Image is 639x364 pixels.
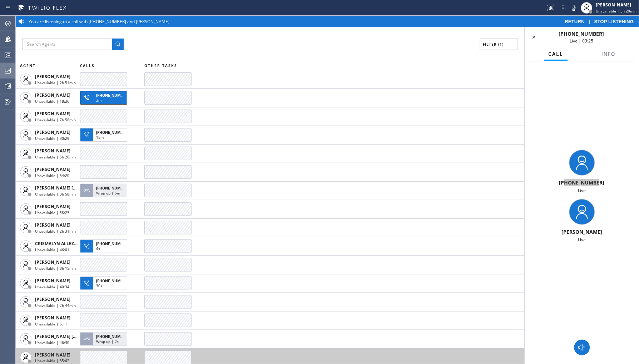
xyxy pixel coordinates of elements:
button: [PHONE_NUMBER]Wrap up | 2s [80,330,129,348]
span: [PERSON_NAME] [PERSON_NAME] [35,185,107,191]
span: Wrap up | 2s [96,339,119,344]
span: Unavailable | 2h 44min [35,303,76,308]
span: [PHONE_NUMBER] [96,186,129,191]
button: STOP LISTENING [591,19,638,25]
span: Unavailable | 5h 20min [35,155,76,160]
span: Live [578,237,586,243]
input: Search Agents [22,39,112,50]
span: [PERSON_NAME] [35,278,70,284]
span: Unavailable | 2h 31min [35,229,76,234]
span: Live | 03:25 [570,38,594,44]
span: [PERSON_NAME] [35,296,70,302]
button: Call [544,47,568,61]
span: Unavailable | 5h 20min [596,9,637,14]
span: Unavailable | 54:20 [35,173,69,178]
button: [PHONE_NUMBER]30s [80,274,129,292]
button: Mute [569,3,579,13]
span: 15m [96,135,104,140]
span: Unavailable | 8h 15min [35,266,76,271]
span: [PERSON_NAME] [35,222,70,228]
span: OTHER TASKS [144,63,177,68]
span: Unavailable | 2h 51min [35,80,76,85]
span: Unavailable | 35:42 [35,359,69,364]
div: [PERSON_NAME] [528,228,636,235]
span: 30s [96,283,102,288]
span: [PHONE_NUMBER] [559,30,604,37]
button: Monitor Call [574,340,590,355]
span: [PERSON_NAME] [35,129,70,135]
span: [PHONE_NUMBER] [96,93,129,98]
span: [PHONE_NUMBER] [96,241,129,246]
span: Unavailable | 46:01 [35,247,69,252]
span: [PERSON_NAME] [35,352,70,358]
span: RETURN [565,19,585,24]
button: Filter (1) [480,39,518,50]
span: [PERSON_NAME] [35,259,70,265]
div: [PERSON_NAME] [596,2,637,8]
span: CRISMALYN ALLEZER [35,241,79,247]
span: Unavailable | 6:11 [35,322,67,327]
button: Info [598,47,620,61]
span: Filter (1) [483,42,504,47]
span: [PHONE_NUMBER] [96,278,129,283]
span: Unavailable | 7h 56min [35,117,76,122]
span: [PERSON_NAME] [35,203,70,209]
span: [PERSON_NAME] [PERSON_NAME] [35,333,107,339]
button: [PHONE_NUMBER]4s [80,237,129,255]
button: RETURN [561,19,589,25]
span: [PERSON_NAME] [35,92,70,98]
span: [PHONE_NUMBER] [96,130,129,135]
span: Call [549,51,564,57]
span: Wrap up | 6m [96,191,120,196]
span: [PHONE_NUMBER] [96,334,129,339]
span: [PERSON_NAME] [35,166,70,172]
span: Unavailable | 58:23 [35,210,69,215]
div: | [561,19,638,25]
span: Unavailable | 46:30 [35,340,69,345]
span: AGENT [20,63,36,68]
span: 3m [96,98,101,103]
button: [PHONE_NUMBER]Wrap up | 6m [80,182,129,199]
span: Live [578,187,586,193]
span: STOP LISTENING [594,19,634,24]
span: You are listening to a call with [PHONE_NUMBER] and [PERSON_NAME] [29,19,169,25]
span: [PERSON_NAME] [35,74,70,80]
span: Unavailable | 18:26 [35,99,69,104]
button: [PHONE_NUMBER]15m [80,126,129,144]
span: CALLS [80,63,95,68]
span: Info [602,51,616,57]
span: [PERSON_NAME] [35,148,70,154]
span: [PERSON_NAME] [35,315,70,321]
span: 4s [96,246,100,251]
span: Unavailable | 30:29 [35,136,69,141]
span: [PHONE_NUMBER] [559,179,605,186]
span: Unavailable | 3h 58min [35,192,76,197]
span: [PERSON_NAME] [35,111,70,117]
button: [PHONE_NUMBER]3m [80,89,129,107]
span: Unavailable | 40:34 [35,284,69,289]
